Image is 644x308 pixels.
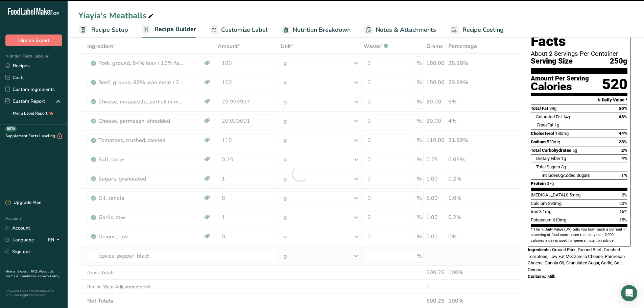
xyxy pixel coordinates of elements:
span: 610mg [553,217,566,222]
div: Yiayia's Meatballs [78,9,155,22]
a: Recipe Builder [142,22,196,38]
a: Customize Label [210,22,268,38]
a: Hire an Expert . [5,269,29,274]
div: About 2 Servings Per Container [531,50,627,57]
span: 39g [549,106,556,111]
span: Dietary Fiber [536,156,560,161]
span: 44% [619,131,627,136]
span: Contains: [528,274,546,279]
span: Sodium [531,139,546,144]
div: Upgrade Plan [5,199,41,206]
span: Calcium [531,201,547,206]
a: Recipe Setup [78,22,128,38]
span: Protein [531,181,546,186]
span: Total Fat [531,106,548,111]
button: Hire an Expert [5,34,62,46]
span: Total Carbohydrates [531,148,571,153]
span: 2% [622,192,627,197]
span: 130mg [555,131,569,136]
span: 1% [621,173,627,178]
a: Terms & Conditions . [6,274,38,279]
span: 15% [619,217,627,222]
span: 2% [621,148,627,153]
a: Privacy Policy [38,274,59,279]
span: 14g [563,114,570,119]
span: 23% [619,139,627,144]
span: Nutrition Breakdown [293,25,351,34]
span: Iron [531,209,538,214]
span: 15% [619,209,627,214]
a: Recipe Costing [450,22,504,38]
span: Serving Size [531,57,573,66]
span: Recipe Setup [91,25,128,34]
span: 1g [561,156,566,161]
span: 0.5mcg [566,192,580,197]
span: 6g [572,148,577,153]
span: Recipe Builder [154,25,196,34]
a: Language [5,234,34,246]
span: 37g [547,181,554,186]
span: 4% [621,156,627,161]
div: Powered By FoodLabelMaker © 2025 All Rights Reserved [5,289,62,297]
span: Potassium [531,217,552,222]
i: Trans [536,122,547,127]
span: Ingredients: [528,247,551,252]
a: Notes & Attachments [364,22,436,38]
div: 520 [602,75,627,93]
span: 68% [619,114,627,119]
div: Open Intercom Messenger [621,285,637,301]
span: Fat [536,122,553,127]
div: Amount Per Serving [531,75,589,82]
span: Saturated Fat [536,114,562,119]
span: Ground Pork, Ground Beef, Crushed Tomatoes, Low Fat Mozzarella Cheese, Parmesan Cheese, Canola Oi... [528,247,625,272]
span: Total Sugars [536,164,560,169]
span: Customize Label [221,25,268,34]
a: About Us . [5,269,54,279]
span: 520mg [547,139,560,144]
span: Notes & Attachments [376,25,436,34]
span: [MEDICAL_DATA] [531,192,565,197]
section: % Daily Value * [531,96,627,104]
span: 0g [558,173,563,178]
span: 250g [610,57,627,66]
span: Cholesterol [531,131,554,136]
span: 290mg [548,201,562,206]
span: 20% [619,201,627,206]
span: Includes Added Sugars [542,173,590,178]
span: Milk [547,274,555,279]
a: Nutrition Breakdown [281,22,351,38]
section: * The % Daily Value (DV) tells you how much a nutrient in a serving of food contributes to a dail... [531,227,627,243]
span: 3g [561,164,566,169]
span: 3.1mg [539,209,551,214]
span: 50% [619,106,627,111]
div: Custom Report [5,98,45,105]
a: FAQ . [31,269,39,274]
div: Calories [531,82,589,92]
div: BETA [5,126,17,132]
h1: Nutrition Facts [531,18,627,49]
div: EN [48,236,62,244]
span: 1g [554,122,559,127]
span: Recipe Costing [462,25,504,34]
